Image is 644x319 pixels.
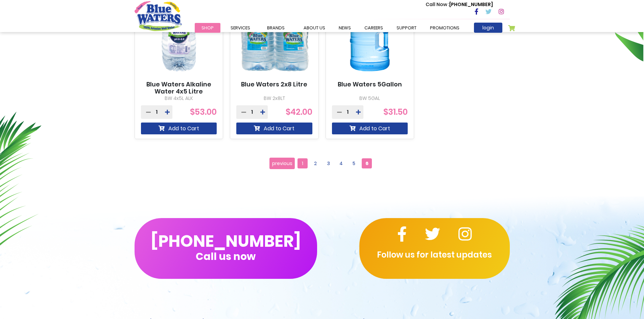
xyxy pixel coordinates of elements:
[272,158,292,168] span: previous
[231,25,250,31] span: Services
[362,158,372,168] span: 6
[267,25,285,31] span: Brands
[390,23,423,33] a: support
[190,106,217,117] span: $53.00
[310,158,320,168] a: 2
[236,123,312,134] button: Add to Cart
[196,255,256,258] span: Call us now
[426,1,493,8] p: [PHONE_NUMBER]
[383,106,408,117] span: $31.50
[141,95,217,102] p: BW 4x5L ALK
[349,158,359,168] a: 5
[323,158,333,168] a: 3
[474,23,502,33] a: login
[358,23,390,33] a: careers
[338,81,402,88] a: Blue Waters 5Gallon
[141,81,217,95] a: Blue Waters Alkaline Water 4x5 Litre
[359,249,510,261] p: Follow us for latest updates
[269,158,295,169] a: previous
[135,1,182,31] a: store logo
[241,81,307,88] a: Blue Waters 2x8 Litre
[423,23,466,33] a: Promotions
[286,106,312,117] span: $42.00
[135,218,317,279] button: [PHONE_NUMBER]Call us now
[332,95,408,102] p: BW 5GAL
[426,1,449,8] span: Call Now :
[332,123,408,134] button: Add to Cart
[141,123,217,134] button: Add to Cart
[236,95,312,102] p: BW 2x8LT
[332,23,358,33] a: News
[297,23,332,33] a: about us
[297,158,308,168] a: 1
[336,158,346,168] a: 4
[201,25,214,31] span: Shop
